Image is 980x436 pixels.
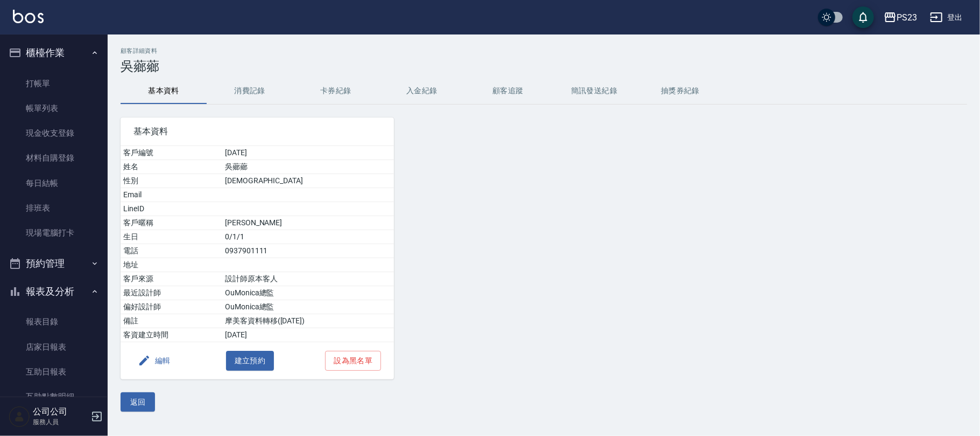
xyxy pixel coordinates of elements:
img: Person [9,406,30,427]
button: 簡訊發送紀錄 [551,78,637,104]
td: 摩美客資料轉移([DATE]) [222,314,394,328]
td: 客戶編號 [121,146,222,160]
td: 性別 [121,174,222,188]
div: PS23 [897,11,917,24]
td: 設計師原本客人 [222,272,394,286]
button: 消費記錄 [207,78,293,104]
button: save [852,6,874,28]
button: 卡券紀錄 [293,78,379,104]
button: 基本資料 [121,78,207,104]
td: OuMonica總監 [222,300,394,314]
a: 材料自購登錄 [4,146,103,170]
a: 現場電腦打卡 [4,220,103,245]
button: 編輯 [133,351,175,371]
a: 店家日報表 [4,335,103,359]
button: 建立預約 [226,351,274,371]
h3: 吳薌薌 [121,59,967,74]
a: 打帳單 [4,71,103,96]
td: 0/1/1 [222,230,394,244]
button: 返回 [121,392,155,412]
td: 客資建立時間 [121,328,222,342]
button: 櫃檯作業 [4,39,103,67]
a: 帳單列表 [4,96,103,121]
td: 偏好設計師 [121,300,222,314]
button: 設為黑名單 [325,351,381,371]
h5: 公司公司 [33,406,88,417]
td: 吳薌薌 [222,160,394,174]
button: 入金紀錄 [379,78,465,104]
img: Logo [13,10,44,23]
td: 姓名 [121,160,222,174]
td: 地址 [121,258,222,272]
td: 客戶來源 [121,272,222,286]
td: 最近設計師 [121,286,222,300]
td: OuMonica總監 [222,286,394,300]
td: 生日 [121,230,222,244]
button: 報表及分析 [4,278,103,306]
td: [DATE] [222,146,394,160]
td: 備註 [121,314,222,328]
button: 預約管理 [4,250,103,278]
p: 服務人員 [33,417,88,427]
td: [PERSON_NAME] [222,216,394,230]
span: 基本資料 [133,126,381,137]
td: Email [121,188,222,202]
a: 報表目錄 [4,309,103,334]
h2: 顧客詳細資料 [121,47,967,54]
a: 排班表 [4,196,103,220]
button: 抽獎券紀錄 [637,78,723,104]
td: [DATE] [222,328,394,342]
button: PS23 [879,6,921,29]
a: 互助點數明細 [4,384,103,409]
td: 電話 [121,244,222,258]
td: 客戶暱稱 [121,216,222,230]
a: 現金收支登錄 [4,121,103,146]
td: 0937901111 [222,244,394,258]
a: 每日結帳 [4,171,103,196]
td: [DEMOGRAPHIC_DATA] [222,174,394,188]
button: 登出 [926,8,967,27]
a: 互助日報表 [4,359,103,384]
button: 顧客追蹤 [465,78,551,104]
td: LineID [121,202,222,216]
